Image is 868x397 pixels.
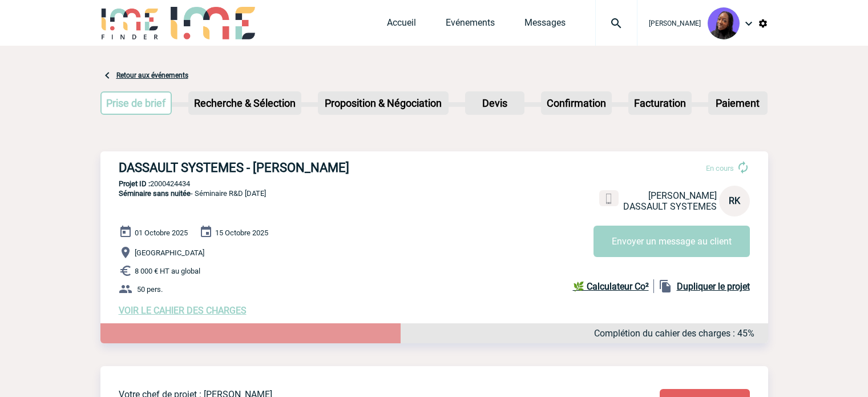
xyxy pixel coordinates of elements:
img: IME-Finder [100,7,160,39]
p: Facturation [629,93,691,114]
p: Prise de brief [102,93,171,114]
span: - Séminaire R&D [DATE] [119,189,266,198]
b: Projet ID : [119,179,150,188]
span: [PERSON_NAME] [649,19,701,27]
button: Envoyer un message au client [594,226,750,257]
img: portable.png [604,194,614,204]
h3: DASSAULT SYSTEMES - [PERSON_NAME] [119,161,461,175]
span: 15 Octobre 2025 [215,228,268,237]
span: En cours [706,164,734,173]
a: VOIR LE CAHIER DES CHARGES [119,305,247,316]
a: Retour aux événements [116,71,188,79]
img: file_copy-black-24dp.png [659,279,672,293]
span: 50 pers. [137,285,163,294]
a: Messages [524,17,566,33]
span: DASSAULT SYSTEMES [623,201,717,212]
img: 131349-0.png [708,7,740,39]
span: 8 000 € HT au global [135,267,200,275]
p: Confirmation [542,93,611,114]
p: Paiement [709,93,766,114]
b: Dupliquer le projet [677,281,750,292]
p: Recherche & Sélection [189,93,300,114]
span: [PERSON_NAME] [648,190,717,201]
a: Evénements [446,17,495,33]
span: [GEOGRAPHIC_DATA] [135,248,204,257]
p: 2000424434 [100,179,768,188]
a: Accueil [387,17,416,33]
span: RK [729,195,740,206]
a: 🌿 Calculateur Co² [573,279,654,293]
span: 01 Octobre 2025 [135,228,188,237]
b: 🌿 Calculateur Co² [573,281,649,292]
p: Devis [466,93,523,114]
span: Séminaire sans nuitée [119,189,191,198]
p: Proposition & Négociation [319,93,447,114]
